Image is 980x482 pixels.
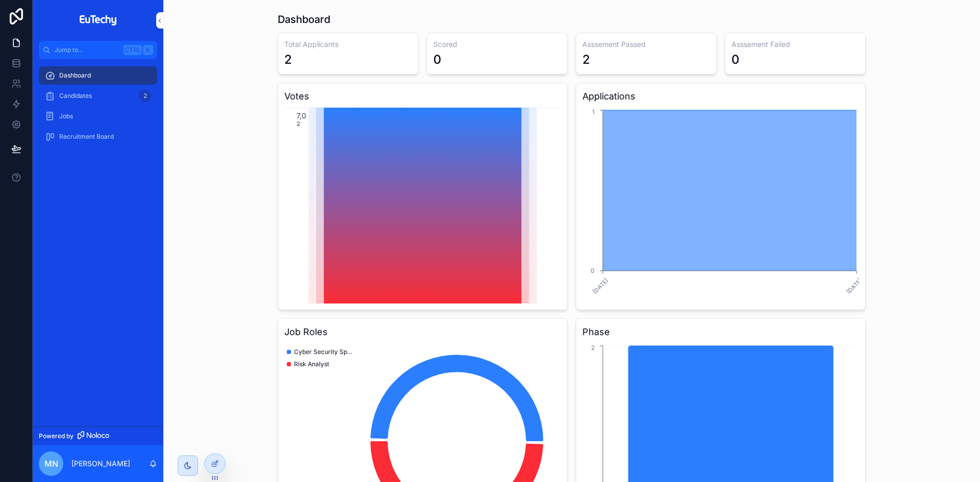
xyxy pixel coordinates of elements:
tspan: 0 [591,267,595,274]
h3: Total Applicants [284,39,412,49]
img: App logo [78,12,119,29]
span: Powered by [39,432,73,440]
span: Jobs [59,112,73,120]
span: K [144,46,152,54]
div: 2 [582,52,590,68]
tspan: 2 [591,344,595,351]
a: Recruitment Board [39,128,157,146]
span: Recruitment Board [59,133,114,141]
div: 0 [433,52,442,68]
h3: Job Roles [284,325,561,339]
div: 2 [284,52,292,68]
text: [DATE] [591,276,609,295]
h1: Dashboard [278,12,330,27]
tspan: 1 [592,108,595,116]
p: [PERSON_NAME] [71,459,130,469]
a: Jobs [39,107,157,125]
h3: Scored [433,39,561,49]
span: Cyber Security Specialist/Operator [294,348,355,356]
h3: Asssement Failed [731,39,859,49]
a: Candidates2 [39,87,157,105]
text: [DATE] [845,276,863,295]
h3: Phase [582,325,859,339]
span: Ctrl [124,45,142,55]
h3: Asssement Passed [582,39,710,49]
h3: Applications [582,89,859,104]
div: chart [582,108,859,303]
h3: Votes [284,89,561,104]
div: 0 [731,52,740,68]
div: 2 [139,90,151,102]
span: Jump to... [55,46,119,54]
span: Dashboard [59,71,91,80]
text: 2 [297,120,300,128]
span: Risk Analyst [294,360,329,368]
div: scrollable content [33,59,163,159]
button: Jump to...CtrlK [39,41,157,59]
span: Candidates [59,92,92,100]
span: MN [44,458,58,470]
a: Dashboard [39,66,157,85]
text: 7,0 [297,111,306,120]
a: Powered by [33,426,163,445]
